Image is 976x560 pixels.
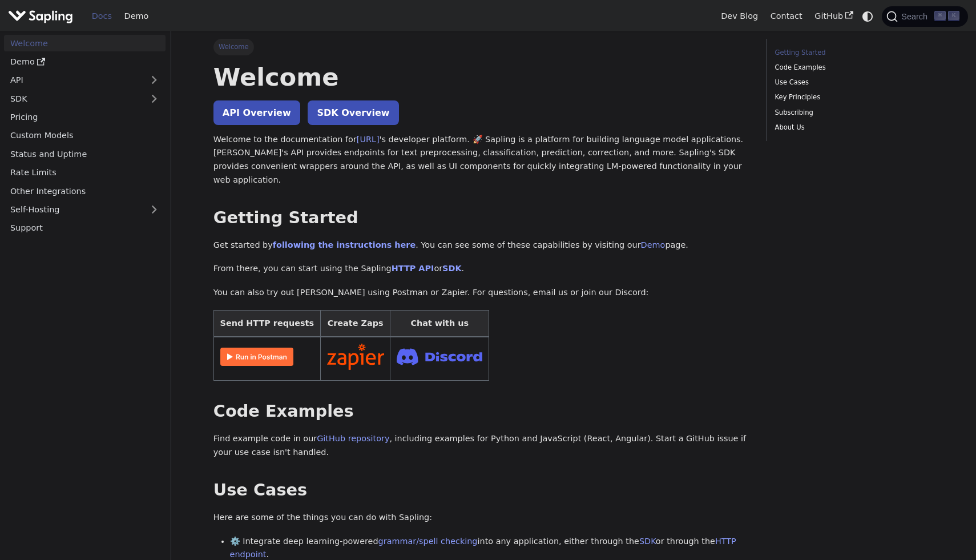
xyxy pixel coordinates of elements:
a: Sapling.ai [8,8,77,25]
h2: Use Cases [213,480,750,501]
p: Find example code in our , including examples for Python and JavaScript (React, Angular). Start a... [213,432,750,460]
kbd: ⌘ [934,11,946,21]
a: GitHub [808,7,859,25]
a: Demo [118,7,155,25]
a: HTTP API [392,264,434,273]
a: Status and Uptime [4,146,166,162]
span: Welcome [213,39,254,55]
button: Search (Command+K) [882,6,967,27]
button: Expand sidebar category 'SDK' [143,90,166,107]
h2: Getting Started [213,208,750,228]
a: Demo [641,240,666,249]
p: You can also try out [PERSON_NAME] using Postman or Zapier. For questions, email us or join our D... [213,286,750,300]
p: Get started by . You can see some of these capabilities by visiting our page. [213,239,750,252]
a: [URL] [357,135,380,144]
button: Expand sidebar category 'API' [143,72,166,88]
button: Switch between dark and light mode (currently system mode) [860,8,876,25]
p: Welcome to the documentation for 's developer platform. 🚀 Sapling is a platform for building lang... [213,133,750,187]
a: Docs [86,7,118,25]
a: Dev Blog [715,7,764,25]
a: About Us [775,122,930,133]
h1: Welcome [213,62,750,92]
a: SDK [639,537,656,546]
p: Here are some of the things you can do with Sapling: [213,511,750,525]
img: Run in Postman [220,348,293,366]
th: Chat with us [390,310,489,337]
a: Use Cases [775,77,930,88]
th: Send HTTP requests [213,310,320,337]
a: HTTP endpoint [230,537,736,559]
a: SDK Overview [308,100,398,125]
a: Subscribing [775,107,930,118]
img: Sapling.ai [8,8,73,25]
a: following the instructions here [273,240,416,249]
span: Search [898,12,934,21]
h2: Code Examples [213,401,750,422]
a: Support [4,220,166,236]
a: API Overview [213,100,300,125]
a: SDK [442,264,461,273]
kbd: K [948,11,959,21]
img: Join Discord [397,345,482,368]
a: Pricing [4,109,166,126]
a: Welcome [4,35,166,51]
nav: Breadcrumbs [213,39,750,55]
a: Custom Models [4,127,166,144]
a: Contact [764,7,809,25]
a: grammar/spell checking [378,537,478,546]
a: Rate Limits [4,164,166,181]
a: Other Integrations [4,183,166,199]
a: Code Examples [775,62,930,73]
a: Key Principles [775,92,930,103]
a: Getting Started [775,47,930,58]
a: API [4,72,143,88]
img: Connect in Zapier [327,344,384,370]
a: SDK [4,90,143,107]
a: Demo [4,54,166,70]
a: GitHub repository [317,434,389,443]
th: Create Zaps [320,310,390,337]
a: Self-Hosting [4,202,166,218]
p: From there, you can start using the Sapling or . [213,262,750,276]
